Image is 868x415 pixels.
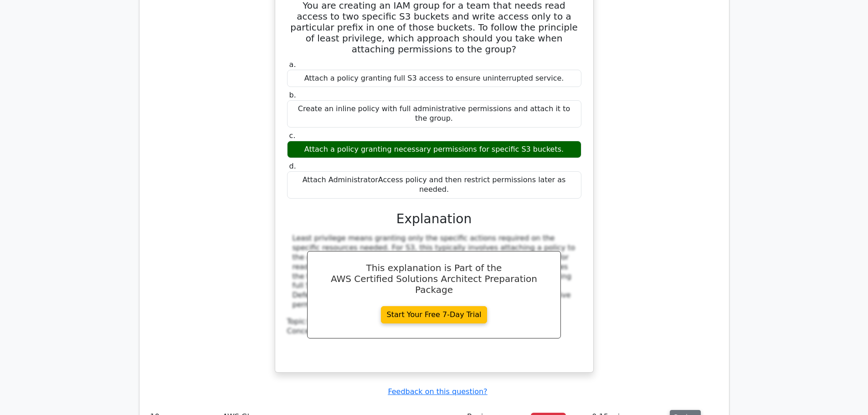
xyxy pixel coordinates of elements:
[287,100,581,128] div: Create an inline policy with full administrative permissions and attach it to the group.
[289,60,296,69] span: a.
[287,317,581,327] div: Topic:
[287,171,581,199] div: Attach AdministratorAccess policy and then restrict permissions later as needed.
[289,131,296,140] span: c.
[293,234,576,309] div: Least privilege means granting only the specific actions required on the specific resources neede...
[287,327,581,336] div: Concept:
[381,306,488,323] a: Start Your Free 7-Day Trial
[388,387,487,396] a: Feedback on this question?
[287,70,581,87] div: Attach a policy granting full S3 access to ensure uninterrupted service.
[287,141,581,159] div: Attach a policy granting necessary permissions for specific S3 buckets.
[289,91,296,99] span: b.
[293,211,576,227] h3: Explanation
[289,162,296,170] span: d.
